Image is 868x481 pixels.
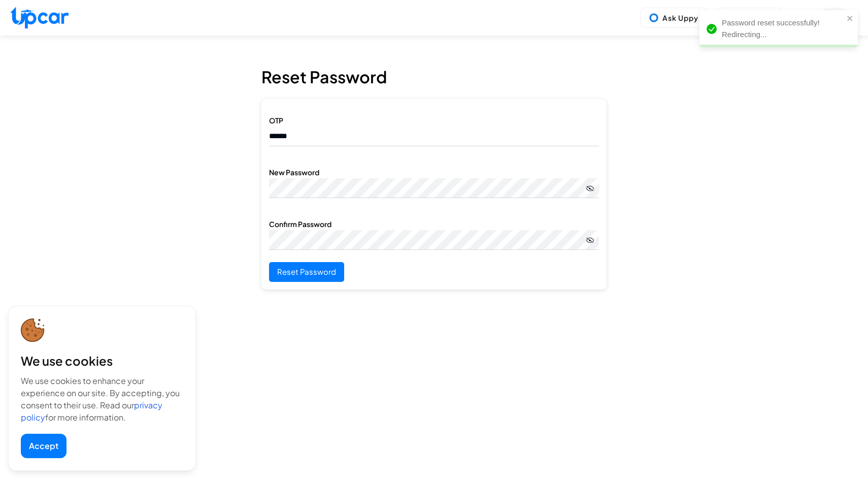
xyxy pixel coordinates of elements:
[10,7,69,28] img: Upcar Logo
[269,116,283,125] label: OTP
[21,352,183,369] div: We use cookies
[717,8,783,28] button: List Your Car
[21,434,66,458] button: Accept
[649,13,659,23] img: Uppy
[847,14,854,22] button: close
[640,8,707,28] button: Ask Uppy
[269,219,331,229] label: Confirm Password
[269,262,344,282] button: Reset Password
[21,375,183,424] div: We use cookies to enhance your experience on our site. By accepting, you consent to their use. Re...
[261,57,607,97] h1: Reset Password
[722,17,844,40] div: Password reset successfully! Redirecting...
[21,318,45,342] img: cookie-icon.svg
[269,168,319,177] label: New Password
